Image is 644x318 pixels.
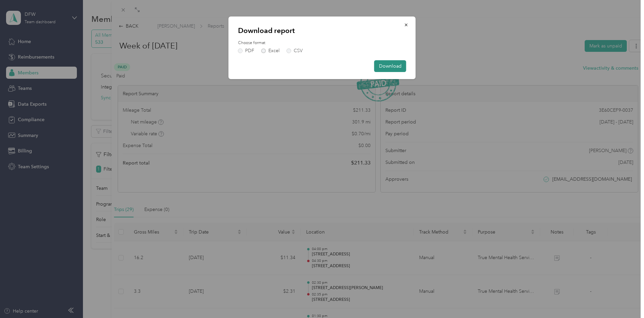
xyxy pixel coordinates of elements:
[606,280,644,318] iframe: Everlance-gr Chat Button Frame
[374,60,406,72] button: Download
[287,48,303,53] label: CSV
[238,40,406,46] label: Choose format
[238,48,254,53] label: PDF
[238,26,406,35] p: Download report
[261,48,280,53] label: Excel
